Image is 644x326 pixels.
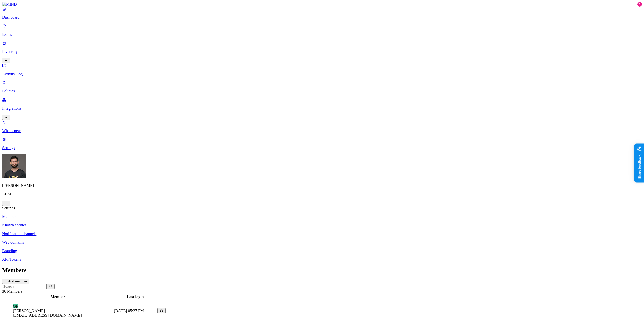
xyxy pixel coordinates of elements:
[2,15,642,20] p: Dashboard
[13,304,18,308] span: OF
[2,223,642,227] a: Known entities
[13,309,45,313] span: [PERSON_NAME]
[2,80,642,93] a: Policies
[2,146,642,150] p: Settings
[2,72,642,76] p: Activity Log
[2,7,642,20] a: Dashboard
[2,267,642,274] h2: Members
[2,24,642,37] a: Issues
[2,63,642,76] a: Activity Log
[114,295,156,299] div: Last login
[2,41,642,62] a: Inventory
[13,313,103,318] figcaption: [EMAIL_ADDRESS][DOMAIN_NAME]
[2,2,642,7] a: MIND
[2,192,642,197] p: ACME
[2,240,642,245] a: Web domains
[2,284,47,289] input: Search
[2,32,642,37] p: Issues
[2,137,642,150] a: Settings
[2,154,26,178] img: Guy Gofman
[2,232,642,236] a: Notification channels
[2,97,642,119] a: Integrations
[114,309,144,313] span: [DATE] 05:27 PM
[3,295,113,299] div: Member
[2,106,642,111] p: Integrations
[2,249,642,253] a: Branding
[2,89,642,93] p: Policies
[2,289,22,294] span: 36 Members
[2,49,642,54] p: Inventory
[2,279,29,284] button: Add member
[2,120,642,133] a: What's new
[2,214,642,219] a: Members
[2,183,642,188] p: [PERSON_NAME]
[637,2,642,7] div: 3
[2,128,642,133] p: What's new
[2,257,642,262] a: API Tokens
[2,206,642,210] div: Settings
[2,2,17,7] img: MIND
